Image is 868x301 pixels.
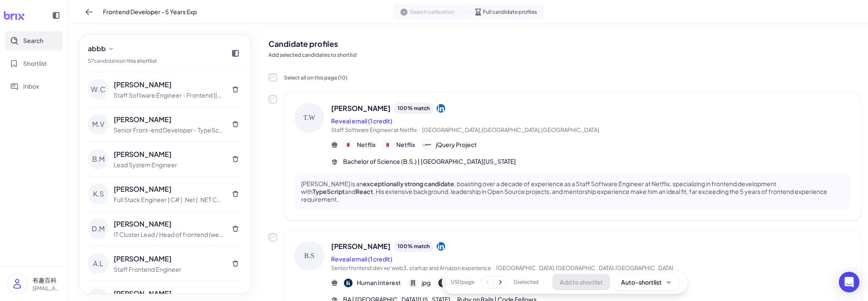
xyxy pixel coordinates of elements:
img: 公司logo [344,141,353,149]
div: [PERSON_NAME] [114,184,223,194]
span: Staff Software Engineer at Netflix [331,126,417,133]
div: [PERSON_NAME] [114,114,223,125]
div: Staff Software Engineer - Frontend || React / Redux / GraphQL [114,91,223,100]
div: [PERSON_NAME] [114,149,223,160]
div: Senior Front-end Developer - TypeScript, React, Next.js, Azure DevOps Services and Docker [114,126,223,135]
span: Search [23,36,43,45]
div: [PERSON_NAME] [114,289,223,299]
span: Select all on this page ( 10 ) [284,74,347,81]
img: 公司logo [438,279,447,287]
div: 57 candidate s in [88,57,157,65]
p: Add selected candidates to shortlist [268,51,861,59]
p: 有趣百科 [33,276,61,285]
span: Shortlist [23,59,47,68]
span: Frontend Developer - 5 Years Exp [103,7,197,16]
div: Lead System Engineer [114,160,223,169]
img: user_logo.png [7,274,27,294]
button: Reveal email (1 credit) [331,117,392,126]
div: K.S [88,184,108,204]
strong: React [356,187,373,195]
span: 1 / 50 page [451,278,474,286]
span: Netflix [396,140,415,149]
span: Senior frontend dev w/ web3, startup and Amazon experience [331,264,491,271]
div: [PERSON_NAME] [114,80,223,90]
p: [PERSON_NAME] is an , boasting over a decade of experience as a Staff Software Engineer at Netfli... [301,180,844,203]
label: Add to shortlist [268,95,277,104]
span: jpg [422,278,431,287]
span: 0 selected [513,278,539,286]
span: Full candidate profiles [483,8,537,16]
div: IT Cluster Lead / Head of frontend (web + mobile) [114,230,223,239]
img: 公司logo [344,279,353,287]
img: 公司logo [423,141,431,149]
button: Reveal email (1 credit) [331,255,392,264]
div: B.M [88,149,108,169]
div: Auto-shortlist [621,278,672,286]
span: Inbox [23,82,39,91]
span: Bachelor of Science (B.S.) | [GEOGRAPHIC_DATA][US_STATE] [343,157,516,166]
span: · [419,126,420,133]
h2: Candidate profiles [268,38,861,49]
span: Human Interest [357,278,401,287]
button: Inbox [5,77,63,96]
div: M.V [88,114,108,135]
input: Select all on this page (10) [268,73,277,82]
p: [EMAIL_ADDRESS][DOMAIN_NAME] [33,285,61,292]
div: W.C [88,79,108,100]
div: A.L [88,253,108,274]
button: Auto-shortlist [614,274,679,290]
span: [PERSON_NAME] [331,241,391,252]
strong: exceptionally strong candidate [363,180,454,187]
div: D.M [88,218,108,239]
button: Search [5,31,63,50]
div: 100 % match [394,241,433,252]
div: Full Stack Engineer | C# | .Net | .NET Core | SQL Server | Vue | JavaScript | HTML | CSS | REST API [114,195,223,204]
div: T.W [294,103,324,133]
span: Netflix [357,140,376,149]
label: Add to shortlist [268,233,277,242]
span: [GEOGRAPHIC_DATA],[GEOGRAPHIC_DATA],[GEOGRAPHIC_DATA] [496,264,673,271]
div: B.S [294,241,324,271]
span: · [493,264,494,271]
span: [PERSON_NAME] [331,103,391,114]
div: [PERSON_NAME] [114,219,223,229]
span: abbb [88,43,106,54]
div: Staff Frontend Engineer [114,265,223,274]
button: abbb [84,42,118,55]
div: Open Intercom Messenger [839,272,859,292]
div: 100 % match [394,103,433,114]
button: Shortlist [5,54,63,73]
span: [GEOGRAPHIC_DATA],[GEOGRAPHIC_DATA],[GEOGRAPHIC_DATA] [422,126,599,133]
img: 公司logo [383,141,392,149]
span: jQuery Project [436,140,477,149]
span: Search calibration [410,8,455,16]
strong: TypeScript [313,187,345,195]
div: [PERSON_NAME] [114,254,223,264]
a: this shortlist [127,58,157,64]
